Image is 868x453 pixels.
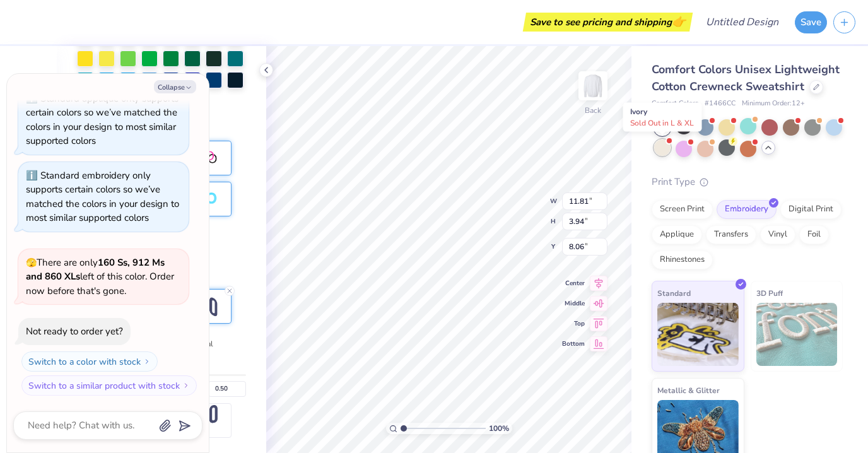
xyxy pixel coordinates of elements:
div: Digital Print [780,200,842,219]
div: Not ready to order yet? [26,325,123,338]
span: Minimum Order: 12 + [742,98,805,109]
img: 3D Puff [756,303,838,366]
div: Standard embroidery only supports certain colors so we’ve matched the colors in your design to mo... [26,169,179,225]
img: Switch to a color with stock [143,358,151,365]
div: Back [585,105,601,116]
button: Switch to a color with stock [21,351,158,372]
span: 👉 [672,14,686,29]
span: Center [562,279,585,288]
img: Standard [657,303,739,366]
span: 100 % [489,423,509,434]
span: # 1466CC [705,98,736,109]
span: Standard [657,286,691,300]
div: Vinyl [760,225,795,244]
span: 🫣 [26,257,37,269]
span: There are only left of this color. Order now before that's gone. [26,256,174,297]
button: Collapse [154,80,196,93]
span: Sold Out in L & XL [630,118,694,128]
div: Transfers [706,225,756,244]
span: Bottom [562,339,585,348]
div: Save to see pricing and shipping [526,13,689,32]
div: Applique [652,225,702,244]
div: Rhinestones [652,250,713,269]
span: Middle [562,299,585,308]
span: 3D Puff [756,286,783,300]
span: Comfort Colors Unisex Lightweight Cotton Crewneck Sweatshirt [652,62,840,94]
input: Untitled Design [696,9,789,35]
img: Back [580,73,606,98]
button: Switch to a similar product with stock [21,375,197,396]
span: Metallic & Glitter [657,384,720,397]
div: Ivory [623,103,702,132]
span: Top [562,319,585,328]
img: Switch to a similar product with stock [182,382,190,389]
button: Save [795,11,827,33]
div: Screen Print [652,200,713,219]
div: Print Type [652,175,843,189]
div: Foil [799,225,829,244]
div: Embroidery [717,200,777,219]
